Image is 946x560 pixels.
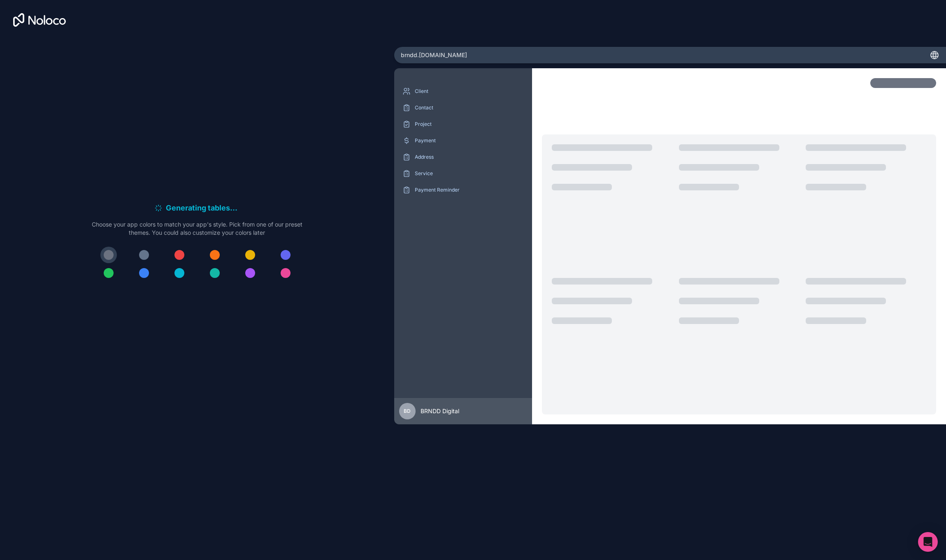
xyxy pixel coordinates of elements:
[415,170,524,177] p: Service
[92,220,302,237] p: Choose your app colors to match your app's style. Pick from one of our preset themes. You could a...
[415,154,524,160] p: Address
[415,121,524,127] p: Project
[415,104,524,111] p: Contact
[415,137,524,144] p: Payment
[415,88,524,95] p: Client
[232,202,235,214] span: .
[918,532,938,552] div: Open Intercom Messenger
[401,51,467,59] span: brndd .[DOMAIN_NAME]
[401,85,525,391] div: scrollable content
[166,202,240,214] h6: Generating tables
[415,187,524,193] p: Payment Reminder
[404,408,411,414] span: BD
[421,407,459,415] span: BRNDD Digital
[230,202,232,214] span: .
